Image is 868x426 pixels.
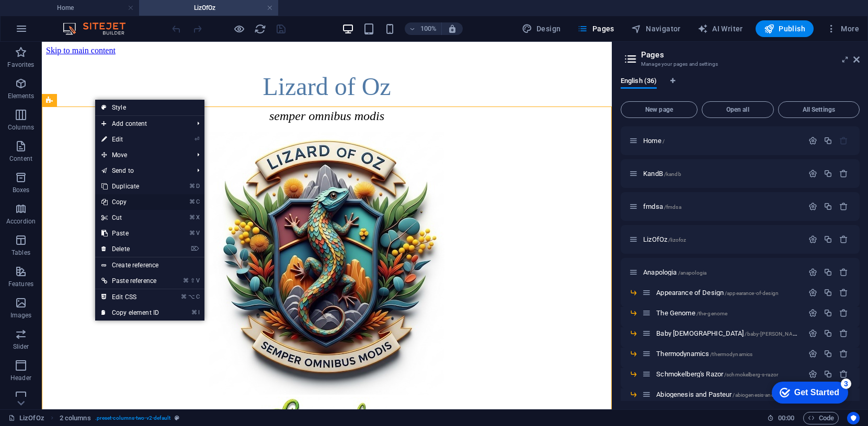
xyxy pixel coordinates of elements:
div: Settings [808,349,817,358]
div: Schmokelberg's Razor/schmokelberg-s-razor [653,371,803,377]
div: Settings [808,235,817,244]
span: Click to open page [656,289,779,297]
span: Pages [577,23,614,34]
div: Remove [839,169,848,178]
div: Duplicate [824,309,832,317]
span: /appearance-of-design [725,290,779,296]
div: Remove [839,288,848,297]
p: Images [10,311,32,319]
span: Click to open page [643,268,706,276]
span: Click to open page [656,370,778,378]
p: Tables [12,249,30,257]
i: ⌘ [181,293,187,300]
p: Content [9,155,32,163]
span: Click to open page [656,390,794,398]
p: Header [10,374,31,382]
span: /thermodynamics [710,351,752,357]
div: The startpage cannot be deleted [839,136,848,145]
div: Anapologia/anapologia [640,269,803,276]
a: ⌦Delete [95,241,165,257]
button: Usercentrics [847,412,860,424]
a: ⏎Edit [95,132,165,147]
a: ⌘XCut [95,210,165,226]
i: Reload page [254,23,266,35]
span: /abiogenesis-and-pasteur [733,392,793,398]
h3: Manage your pages and settings [641,60,839,69]
span: Publish [764,23,805,34]
span: /kandb [664,171,681,177]
i: ⌥ [188,293,195,300]
div: Baby [DEMOGRAPHIC_DATA]/baby-[PERSON_NAME] [653,330,803,337]
span: / [663,138,665,144]
span: /fmdsa [664,204,681,210]
i: ⌘ [189,183,195,190]
p: Columns [8,123,34,132]
span: All Settings [783,106,855,113]
button: More [822,20,863,37]
span: Click to select. Double-click to edit [60,412,91,424]
div: Home/ [640,137,803,144]
div: 3 [77,2,88,13]
span: Navigator [631,23,681,34]
i: ⇧ [190,277,195,284]
span: LizOfOz [643,235,686,243]
div: Remove [839,235,848,244]
span: AI Writer [698,23,743,34]
i: X [196,214,199,221]
span: /schmokelberg-s-razor [724,372,778,377]
h4: LizOfOz [139,2,278,14]
a: ⌘DDuplicate [95,179,165,194]
div: Settings [808,329,817,338]
div: Settings [808,169,817,178]
div: KandB/kandb [640,170,803,177]
h6: 100% [420,22,437,35]
div: fmdsa/fmdsa [640,203,803,210]
div: Get Started 3 items remaining, 40% complete [8,5,85,27]
span: /lizofoz [668,237,686,243]
h6: Session time [767,412,795,424]
i: I [198,309,199,316]
div: Remove [839,202,848,211]
a: Send to [95,163,189,179]
div: Settings [808,309,817,317]
div: Duplicate [824,235,832,244]
i: ⌘ [183,277,189,284]
div: Settings [808,136,817,145]
a: ⌘⌥CEdit CSS [95,289,165,305]
div: Thermodynamics/thermodynamics [653,350,803,357]
span: /anapologia [678,270,707,276]
p: Boxes [13,186,30,194]
a: Click to cancel selection. Double-click to open Pages [8,412,44,424]
div: Duplicate [824,169,832,178]
div: Settings [808,288,817,297]
i: ⌘ [189,198,195,205]
button: 100% [405,22,442,35]
span: English (36) [621,75,657,89]
div: Duplicate [824,136,832,145]
i: ⌘ [189,214,195,221]
span: . preset-columns-two-v2-default [95,412,171,424]
i: ⌘ [191,309,197,316]
span: Add content [95,116,189,132]
a: ⌘VPaste [95,226,165,241]
span: : [785,414,787,422]
span: Design [522,23,561,34]
i: D [196,183,199,190]
span: More [826,23,859,34]
span: Click to open page [643,170,681,177]
div: LizOfOz/lizofoz [640,236,803,243]
img: Editor Logo [60,22,139,35]
div: Remove [839,329,848,338]
span: Click to open page [656,350,752,358]
p: Favorites [7,61,34,69]
p: Accordion [6,217,36,226]
button: All Settings [778,101,860,118]
i: This element is a customizable preset [175,415,179,421]
button: New page [621,101,698,118]
span: 00 00 [778,412,794,424]
div: Settings [808,202,817,211]
h2: Pages [641,50,860,60]
p: Features [8,280,33,288]
a: ⌘ICopy element ID [95,305,165,321]
span: Code [808,412,834,424]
